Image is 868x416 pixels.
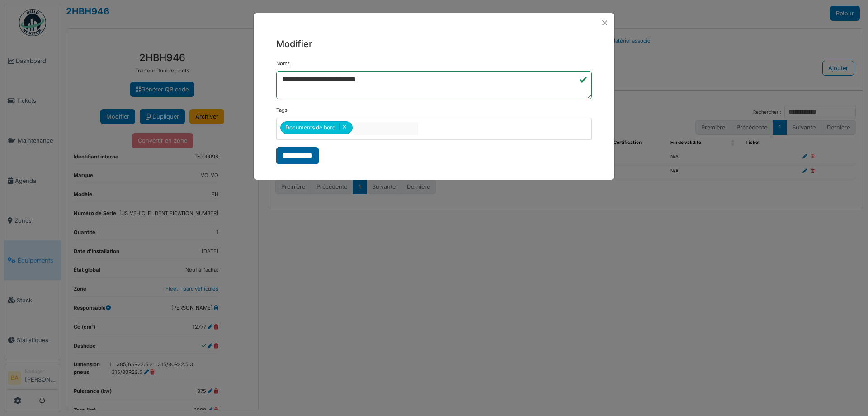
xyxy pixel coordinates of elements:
abbr: Requis [288,60,290,67]
label: Nom [276,60,290,67]
button: Remove item: '50' [339,124,349,130]
input: null [354,122,418,135]
h5: Modifier [276,37,592,51]
button: Close [599,17,611,29]
div: Documents de bord [280,121,353,134]
label: Tags [276,106,288,114]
